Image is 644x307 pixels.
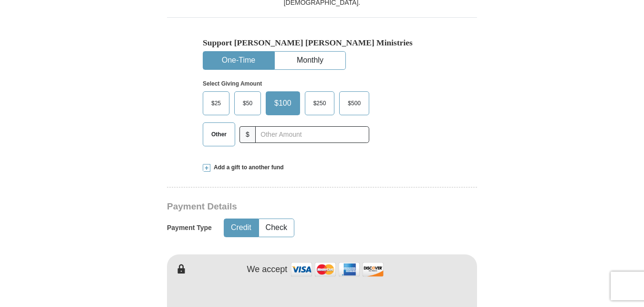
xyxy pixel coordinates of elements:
[167,224,212,232] h5: Payment Type
[207,127,231,142] span: Other
[210,164,284,172] span: Add a gift to another fund
[290,259,385,280] img: credit cards accepted
[207,96,226,110] span: $25
[203,38,441,48] h5: Support [PERSON_NAME] [PERSON_NAME] Ministries
[259,219,294,237] button: Check
[247,264,288,275] h4: We accept
[255,126,369,143] input: Other Amount
[238,96,257,110] span: $50
[275,52,345,69] button: Monthly
[203,80,262,87] strong: Select Giving Amount
[343,96,365,110] span: $500
[224,219,258,237] button: Credit
[270,96,296,110] span: $100
[167,201,410,212] h3: Payment Details
[239,126,256,143] span: $
[309,96,331,110] span: $250
[203,52,274,69] button: One-Time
